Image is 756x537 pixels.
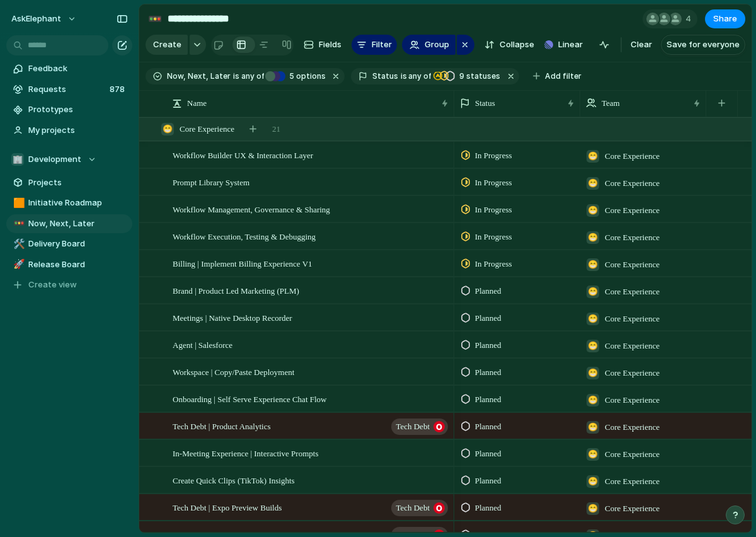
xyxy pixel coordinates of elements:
button: Linear [539,35,588,54]
span: Group [425,38,449,51]
span: In Progress [475,204,512,216]
span: Billing | Implement Billing Experience V1 [173,256,312,270]
span: Core Experience [605,204,660,217]
span: 878 [110,83,127,96]
button: Filter [352,35,397,55]
span: In Progress [475,231,512,243]
span: Tech Debt [396,418,430,436]
span: Collapse [500,38,534,51]
span: Requests [28,83,106,96]
div: 🏢 [11,153,24,166]
span: Planned [475,475,501,487]
span: Name [187,97,207,110]
span: Planned [475,285,501,297]
div: 😁 [587,340,599,352]
button: 🟧 [11,197,24,209]
a: 🟧Initiative Roadmap [6,193,132,212]
a: Requests878 [6,80,132,99]
span: Add filter [545,71,581,82]
button: 🚥 [11,217,24,230]
span: Core Experience [605,150,660,163]
span: Brand | Product Led Marketing (PLM) [173,283,299,297]
button: Clear [626,35,657,55]
span: Core Experience [605,502,660,515]
button: 🚀 [11,258,24,271]
button: 9 statuses [432,69,503,83]
a: 🚀Release Board [6,255,132,274]
span: Core Experience [605,475,660,488]
a: Feedback [6,59,132,78]
span: Workflow Management, Governance & Sharing [173,202,330,216]
span: statuses [455,71,500,82]
span: Now, Next, Later [28,217,128,230]
button: 🚥 [145,9,165,29]
span: Core Experience [605,394,660,407]
span: Workflow Execution, Testing & Debugging [173,229,316,243]
span: Status [475,97,495,110]
span: Planned [475,420,501,433]
span: any of [407,71,432,82]
span: Clear [631,38,652,51]
span: In Progress [475,176,512,189]
span: Core Experience [605,231,660,244]
span: Prompt Library System [173,175,249,189]
span: Tech Debt | Expo Preview Builds [173,500,282,514]
span: Linear [558,38,583,51]
span: any of [239,71,264,82]
button: Tech Debt [391,419,448,435]
div: 😁 [587,502,599,515]
button: 🏢Development [6,150,132,169]
a: Projects [6,173,132,192]
span: Onboarding | Self Serve Experience Chat Flow [173,391,327,406]
span: Prototypes [28,103,128,116]
span: Workflow Builder UX & Interaction Layer [173,147,313,162]
div: 🚥 [148,10,162,27]
span: Create [153,38,181,51]
button: Create view [6,275,132,294]
span: Feedback [28,62,128,75]
button: Share [705,9,745,28]
div: 😁 [587,258,599,271]
div: 😁 [161,123,174,136]
a: 🚥Now, Next, Later [6,214,132,233]
span: Planned [475,366,501,379]
div: 😁 [587,150,599,163]
span: Projects [28,176,128,189]
span: In Progress [475,149,512,162]
span: Core Experience [605,177,660,190]
button: Add filter [525,67,589,85]
span: Save for everyone [667,38,740,51]
span: Tech Debt | Product Analytics [173,419,271,433]
span: Planned [475,339,501,352]
span: 9 [455,71,466,81]
span: Fields [319,38,341,51]
span: In Progress [475,258,512,270]
span: Planned [475,448,501,460]
div: 🛠️Delivery Board [6,234,132,253]
span: Core Experience [605,421,660,434]
span: Core Experience [605,286,660,298]
span: is [401,71,407,82]
div: 🚀 [13,257,22,272]
a: Prototypes [6,100,132,119]
span: 21 [272,123,280,136]
span: Core Experience [605,340,660,352]
span: In-Meeting Experience | Interactive Prompts [173,446,318,460]
span: Now, Next, Later [167,71,231,82]
span: Core Experience [180,123,234,136]
a: My projects [6,121,132,140]
span: 5 [285,71,296,81]
span: Create Quick Clips (TikTok) Insights [173,473,295,487]
span: options [285,71,326,82]
span: Team [602,97,620,110]
div: 😁 [587,231,599,244]
button: Collapse [479,35,539,55]
span: Planned [475,502,501,514]
div: 🟧 [13,196,22,211]
button: isany of [398,69,434,83]
div: 😁 [587,204,599,217]
span: Status [372,71,398,82]
button: Save for everyone [661,35,745,55]
span: Initiative Roadmap [28,197,128,209]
